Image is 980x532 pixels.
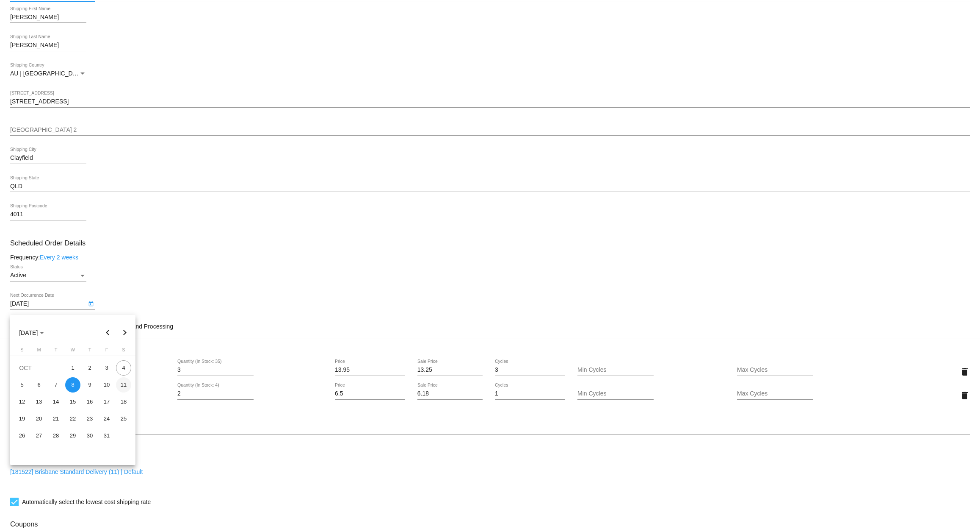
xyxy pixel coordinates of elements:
[30,393,47,410] td: October 13, 2025
[48,394,63,409] div: 14
[99,411,114,426] div: 24
[81,427,98,444] td: October 30, 2025
[81,347,98,356] th: Thursday
[31,428,47,443] div: 27
[99,360,114,376] div: 3
[99,377,114,393] div: 10
[14,410,30,427] td: October 19, 2025
[47,410,64,427] td: October 21, 2025
[48,428,63,443] div: 28
[115,359,132,376] td: October 4, 2025
[30,347,47,356] th: Monday
[115,347,132,356] th: Saturday
[30,376,47,393] td: October 6, 2025
[14,376,30,393] td: October 5, 2025
[31,411,47,426] div: 20
[116,394,131,409] div: 18
[14,377,30,393] div: 5
[64,427,81,444] td: October 29, 2025
[65,411,80,426] div: 22
[98,393,115,410] td: October 17, 2025
[82,394,97,409] div: 16
[64,347,81,356] th: Wednesday
[31,394,47,409] div: 13
[98,410,115,427] td: October 24, 2025
[30,410,47,427] td: October 20, 2025
[14,411,30,426] div: 19
[19,329,44,336] span: [DATE]
[14,359,64,376] td: OCT
[65,360,80,376] div: 1
[116,411,131,426] div: 25
[116,377,131,393] div: 11
[99,324,116,341] button: Previous month
[116,324,133,341] button: Next month
[115,376,132,393] td: October 11, 2025
[81,410,98,427] td: October 23, 2025
[98,347,115,356] th: Friday
[65,377,80,393] div: 8
[47,427,64,444] td: October 28, 2025
[116,360,131,376] div: 4
[81,393,98,410] td: October 16, 2025
[14,427,30,444] td: October 26, 2025
[47,376,64,393] td: October 7, 2025
[48,377,63,393] div: 7
[14,394,30,409] div: 12
[64,393,81,410] td: October 15, 2025
[115,410,132,427] td: October 25, 2025
[14,393,30,410] td: October 12, 2025
[82,428,97,443] div: 30
[31,377,47,393] div: 6
[48,411,63,426] div: 21
[12,324,51,341] button: Choose month and year
[14,347,30,356] th: Sunday
[82,411,97,426] div: 23
[82,377,97,393] div: 9
[98,376,115,393] td: October 10, 2025
[98,427,115,444] td: October 31, 2025
[64,410,81,427] td: October 22, 2025
[82,360,97,376] div: 2
[98,359,115,376] td: October 3, 2025
[30,427,47,444] td: October 27, 2025
[64,359,81,376] td: October 1, 2025
[81,359,98,376] td: October 2, 2025
[14,428,30,443] div: 26
[64,376,81,393] td: October 8, 2025
[81,376,98,393] td: October 9, 2025
[65,428,80,443] div: 29
[65,394,80,409] div: 15
[47,393,64,410] td: October 14, 2025
[99,394,114,409] div: 17
[115,393,132,410] td: October 18, 2025
[47,347,64,356] th: Tuesday
[99,428,114,443] div: 31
